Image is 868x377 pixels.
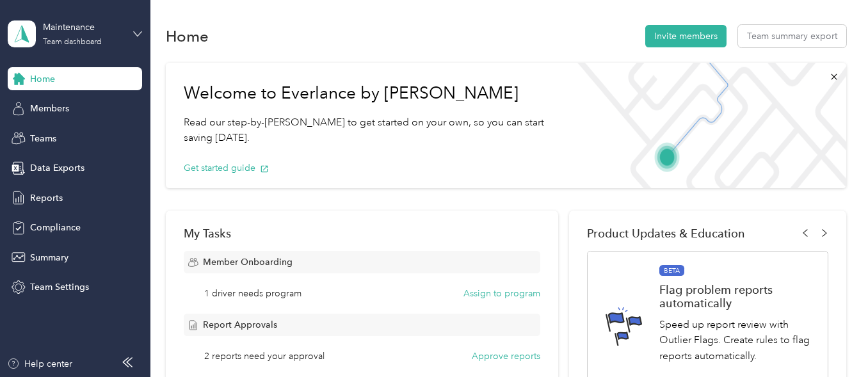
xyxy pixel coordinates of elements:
div: Maintenance [43,20,123,34]
button: Invite members [645,25,727,47]
button: Team summary export [738,25,846,47]
span: Team Settings [30,280,89,294]
iframe: Everlance-gr Chat Button Frame [796,305,868,377]
span: Summary [30,251,68,264]
button: Assign to program [463,287,540,300]
h1: Home [166,29,209,43]
h1: Flag problem reports automatically [659,283,814,310]
button: Get started guide [184,161,269,175]
span: Compliance [30,221,81,234]
p: Read our step-by-[PERSON_NAME] to get started on your own, so you can start saving [DATE]. [184,115,549,146]
span: Teams [30,132,56,145]
span: Reports [30,191,63,205]
button: Help center [7,357,72,371]
img: Welcome to everlance [567,63,846,188]
p: Speed up report review with Outlier Flags. Create rules to flag reports automatically. [659,317,814,364]
button: Approve reports [472,349,540,363]
span: 2 reports need your approval [204,349,325,363]
span: Home [30,72,55,86]
span: Members [30,102,69,115]
span: 1 driver needs program [204,287,301,300]
span: Member Onboarding [203,255,293,269]
span: Data Exports [30,161,84,175]
span: Report Approvals [203,318,277,332]
h1: Welcome to Everlance by [PERSON_NAME] [184,83,549,104]
span: BETA [659,265,684,277]
span: Product Updates & Education [587,227,745,240]
div: My Tasks [184,227,540,240]
div: Team dashboard [43,38,102,46]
